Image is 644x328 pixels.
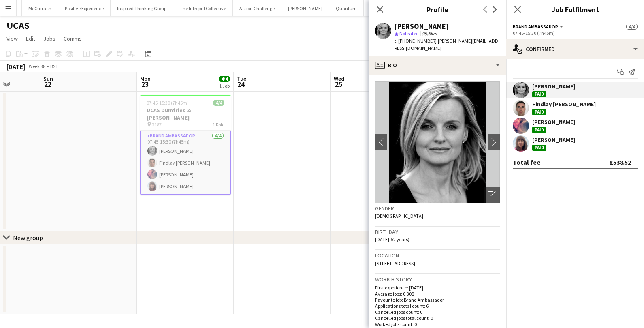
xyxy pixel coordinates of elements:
div: BST [50,63,58,69]
div: Bio [369,56,506,75]
div: [DATE] [6,62,25,71]
span: 4/4 [219,76,230,82]
h3: Job Fulfilment [506,4,644,15]
span: 07:45-15:30 (7h45m) [147,100,189,106]
span: t. [PHONE_NUMBER] [395,38,437,44]
span: 24 [236,79,246,89]
span: 22 [42,79,53,89]
span: Not rated [399,30,419,36]
div: £538.52 [610,158,631,166]
span: Jobs [43,35,55,42]
div: Paid [532,145,546,151]
p: Cancelled jobs count: 0 [375,309,500,315]
div: Paid [532,109,546,115]
button: Action Challenge [233,0,281,16]
span: | [PERSON_NAME][EMAIL_ADDRESS][DOMAIN_NAME] [395,38,498,51]
p: Applications total count: 6 [375,303,500,309]
button: Brand Ambassador [513,24,565,30]
span: Week 38 [27,63,47,69]
span: Brand Ambassador [513,24,558,30]
span: Edit [26,35,35,42]
div: Open photos pop-in [484,187,500,203]
span: 4/4 [213,100,224,106]
a: Comms [60,33,85,44]
h3: Profile [369,4,506,15]
p: Average jobs: 0.308 [375,291,500,297]
div: 07:45-15:30 (7h45m) [513,30,638,36]
div: Paid [532,91,546,97]
h3: Birthday [375,228,500,236]
button: Quantum [329,0,364,16]
h1: UCAS [6,19,30,32]
span: Mon [140,75,151,82]
app-card-role: Brand Ambassador4/407:45-15:30 (7h45m)[PERSON_NAME]Findlay [PERSON_NAME][PERSON_NAME][PERSON_NAME] [140,131,231,195]
span: Sun [43,75,53,82]
div: Confirmed [506,39,644,59]
div: [PERSON_NAME] [532,136,575,144]
span: [DATE] (52 years) [375,236,409,242]
div: Findlay [PERSON_NAME] [532,101,596,108]
span: 25 [333,79,344,89]
a: View [3,33,21,44]
span: 4/4 [626,24,638,30]
h3: Gender [375,205,500,212]
button: Positive Experience [58,0,111,16]
div: New group [13,234,43,242]
div: [PERSON_NAME] [395,23,449,30]
span: View [6,35,18,42]
h3: UCAS Dumfries & [PERSON_NAME] [140,107,231,121]
button: Inspired Thinking Group [111,0,173,16]
span: Wed [334,75,344,82]
span: 23 [139,79,151,89]
div: [PERSON_NAME] [532,83,575,90]
span: Comms [64,35,82,42]
p: Cancelled jobs total count: 0 [375,315,500,321]
a: Edit [23,33,38,44]
button: Equals [364,0,391,16]
img: Crew avatar or photo [375,81,500,203]
span: [STREET_ADDRESS] [375,260,415,266]
span: 1 Role [213,122,224,128]
span: 2187 [152,122,162,128]
p: Favourite job: Brand Ambassador [375,297,500,303]
span: 95.5km [420,30,439,36]
div: 1 Job [219,83,230,89]
div: [PERSON_NAME] [532,118,575,126]
span: [DEMOGRAPHIC_DATA] [375,213,423,219]
button: McCurrach [22,0,58,16]
a: Jobs [40,33,59,44]
p: First experience: [DATE] [375,285,500,291]
span: Tue [237,75,246,82]
p: Worked jobs count: 0 [375,321,500,327]
button: [PERSON_NAME] [281,0,329,16]
div: Total fee [513,158,540,166]
h3: Work history [375,276,500,283]
button: The Intrepid Collective [173,0,233,16]
div: Paid [532,127,546,133]
app-job-card: 07:45-15:30 (7h45m)4/4UCAS Dumfries & [PERSON_NAME] 21871 RoleBrand Ambassador4/407:45-15:30 (7h4... [140,95,231,195]
h3: Location [375,252,500,259]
